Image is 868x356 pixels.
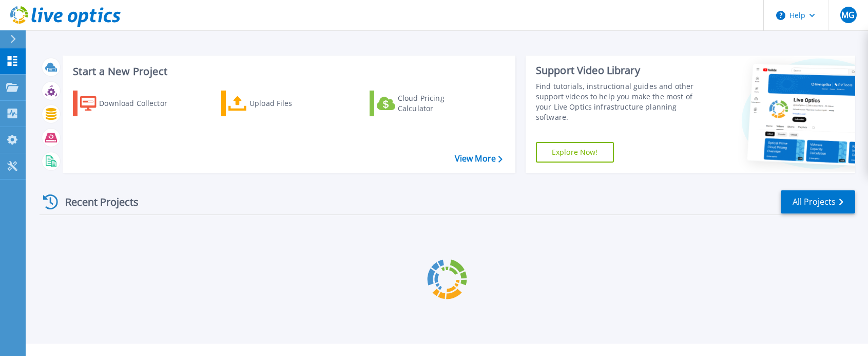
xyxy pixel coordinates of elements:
[99,93,181,114] div: Download Collector
[73,91,187,116] a: Download Collector
[398,93,480,114] div: Cloud Pricing Calculator
[249,93,332,114] div: Upload Files
[536,142,614,163] a: Explore Now!
[455,154,503,164] a: View More
[221,91,336,116] a: Upload Files
[536,81,703,122] div: Find tutorials, instructional guides and other support videos to help you make the most of your L...
[73,66,502,77] h3: Start a New Project
[841,11,855,19] span: MG
[370,91,484,116] a: Cloud Pricing Calculator
[781,190,855,213] a: All Projects
[40,189,152,215] div: Recent Projects
[536,64,703,77] div: Support Video Library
